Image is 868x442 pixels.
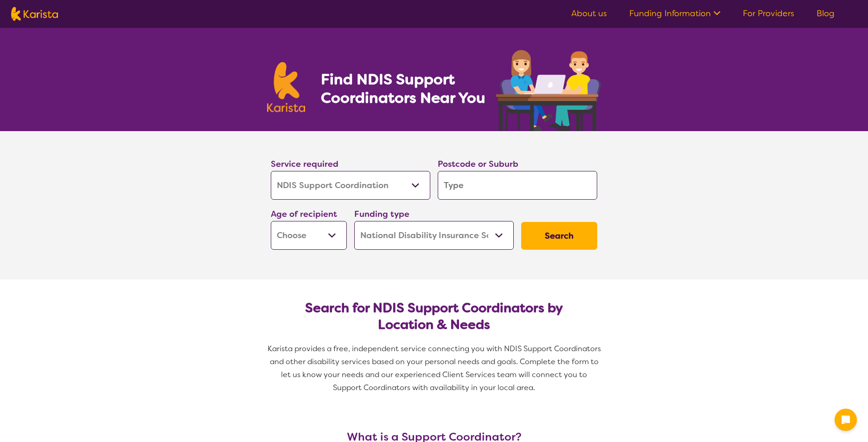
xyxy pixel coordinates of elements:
[271,158,338,170] label: Service required
[438,171,597,200] input: Type
[11,7,58,21] img: Karista logo
[743,8,794,19] a: For Providers
[817,8,835,19] a: Blog
[271,208,337,220] label: Age of recipient
[267,62,305,112] img: Karista logo
[278,300,590,333] h2: Search for NDIS Support Coordinators by Location & Needs
[496,50,601,131] img: support-coordination
[629,8,721,19] a: Funding Information
[521,222,597,250] button: Search
[321,70,492,107] h1: Find NDIS Support Coordinators Near You
[354,208,409,220] label: Funding type
[571,8,607,19] a: About us
[438,158,518,170] label: Postcode or Suburb
[268,344,603,392] span: Karista provides a free, independent service connecting you with NDIS Support Coordinators and ot...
